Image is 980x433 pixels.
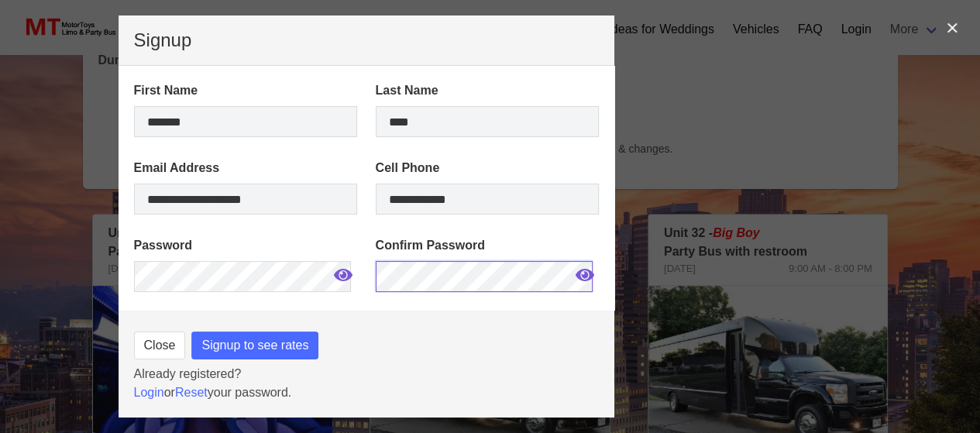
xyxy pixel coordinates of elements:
[376,159,599,177] label: Cell Phone
[134,31,599,50] p: Signup
[134,332,186,359] button: Close
[175,386,208,399] a: Reset
[201,336,308,355] span: Signup to see rates
[134,236,357,255] label: Password
[134,383,599,402] p: or your password.
[191,332,318,359] button: Signup to see rates
[134,81,357,100] label: First Name
[134,386,164,399] a: Login
[376,81,599,100] label: Last Name
[376,236,599,255] label: Confirm Password
[134,159,357,177] label: Email Address
[134,365,599,383] p: Already registered?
